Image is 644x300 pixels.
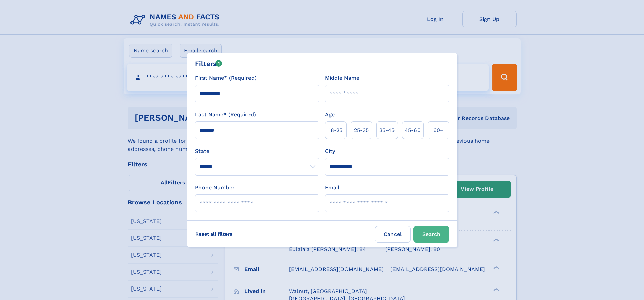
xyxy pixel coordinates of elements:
[195,147,319,155] label: State
[375,226,411,243] label: Cancel
[379,126,395,134] span: 35‑45
[325,111,335,119] label: Age
[325,147,335,155] label: City
[354,126,369,134] span: 25‑35
[329,126,342,134] span: 18‑25
[413,226,449,243] button: Search
[195,111,256,119] label: Last Name* (Required)
[191,226,237,242] label: Reset all filters
[325,74,359,82] label: Middle Name
[195,74,257,82] label: First Name* (Required)
[405,126,421,134] span: 45‑60
[195,184,235,192] label: Phone Number
[433,126,444,134] span: 60+
[195,59,222,69] div: Filters
[325,184,339,192] label: Email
